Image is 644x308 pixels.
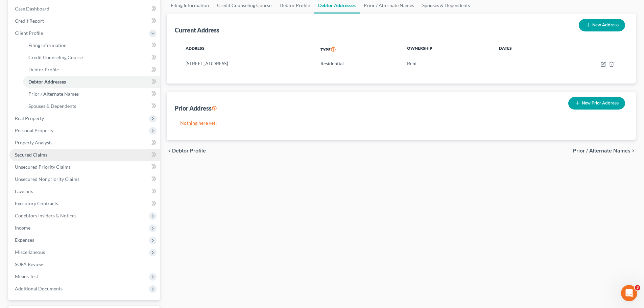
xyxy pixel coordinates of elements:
span: Unsecured Nonpriority Claims [15,176,79,182]
td: Residential [315,57,402,70]
span: 3 [635,285,640,290]
span: Codebtors Insiders & Notices [15,213,76,218]
td: [STREET_ADDRESS] [180,57,315,70]
a: Secured Claims [9,149,160,161]
i: chevron_left [167,148,172,153]
td: Rent [402,57,494,70]
th: Dates [494,42,554,57]
i: chevron_right [630,148,636,153]
a: Unsecured Nonpriority Claims [9,173,160,185]
th: Ownership [402,42,494,57]
a: Lawsuits [9,185,160,197]
span: Miscellaneous [15,249,45,255]
a: Credit Counseling Course [23,51,160,64]
a: SOFA Review [9,258,160,270]
span: Secured Claims [15,152,47,158]
a: Case Dashboard [9,3,160,15]
th: Type [315,42,402,57]
a: Unsecured Priority Claims [9,161,160,173]
span: Means Test [15,274,38,279]
span: Additional Documents [15,286,63,291]
th: Address [180,42,315,57]
span: Property Analysis [15,140,52,145]
span: Case Dashboard [15,6,49,11]
span: Debtor Profile [172,148,206,153]
span: Credit Counseling Course [28,54,83,60]
span: Prior / Alternate Names [573,148,630,153]
span: Credit Report [15,18,44,24]
span: Prior / Alternate Names [28,91,79,97]
a: Debtor Addresses [23,76,160,88]
span: Real Property [15,115,44,121]
span: Personal Property [15,127,53,133]
a: Filing Information [23,39,160,51]
a: Debtor Profile [23,64,160,76]
span: Debtor Profile [28,67,59,72]
span: Lawsuits [15,188,33,194]
span: Expenses [15,237,34,243]
a: Prior / Alternate Names [23,88,160,100]
div: Prior Address [175,104,217,112]
span: Spouses & Dependents [28,103,76,109]
span: Executory Contracts [15,200,58,206]
button: New Address [579,19,625,31]
a: Property Analysis [9,137,160,149]
div: Current Address [175,26,219,34]
button: chevron_left Debtor Profile [167,148,206,153]
span: Filing Information [28,42,67,48]
a: Credit Report [9,15,160,27]
button: Prior / Alternate Names chevron_right [573,148,636,153]
p: Nothing here yet! [180,120,622,126]
iframe: Intercom live chat [621,285,637,301]
span: Debtor Addresses [28,79,66,85]
a: Executory Contracts [9,197,160,210]
button: New Prior Address [568,97,625,110]
span: Unsecured Priority Claims [15,164,71,170]
span: SOFA Review [15,261,43,267]
span: Income [15,225,30,231]
span: Client Profile [15,30,43,36]
a: Spouses & Dependents [23,100,160,112]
